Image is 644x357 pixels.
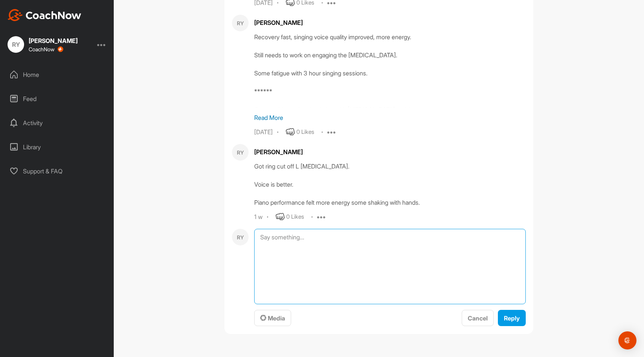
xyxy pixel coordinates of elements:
div: [PERSON_NAME] [254,147,526,156]
div: 0 Likes [286,213,304,221]
div: [DATE] [254,129,273,136]
span: Cancel [468,314,488,322]
button: Media [254,310,291,326]
button: Cancel [462,310,494,326]
div: Support & FAQ [4,162,110,181]
div: 0 Likes [296,128,314,136]
div: Open Intercom Messenger [618,331,636,349]
div: CoachNow [29,46,63,52]
div: RY [8,36,24,53]
span: Reply [504,314,520,322]
div: [PERSON_NAME] [254,18,526,27]
span: Media [260,314,285,322]
div: Library [4,138,110,156]
div: Activity [4,113,110,132]
div: 1 w [254,213,262,221]
p: Read More [254,113,526,122]
div: Feed [4,89,110,108]
button: Reply [498,310,526,326]
div: [PERSON_NAME] [29,38,78,44]
div: RY [232,144,249,161]
div: Got ring cut off L [MEDICAL_DATA]. Voice is better. Piano performance felt more energy some shaki... [254,162,526,207]
img: CoachNow [8,9,81,21]
div: RY [232,15,249,31]
div: Home [4,65,110,84]
div: RY [232,229,249,245]
div: Recovery fast, singing voice quality improved, more energy. Still needs to work on engaging the [... [254,32,526,108]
